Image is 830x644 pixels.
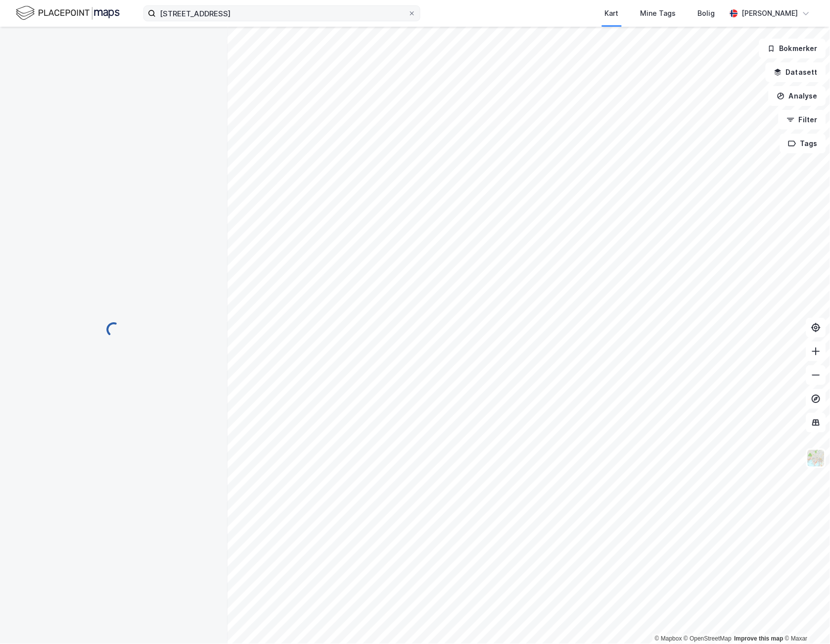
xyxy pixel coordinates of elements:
[655,636,682,643] a: Mapbox
[779,110,826,130] button: Filter
[766,62,826,82] button: Datasett
[698,7,715,19] div: Bolig
[106,322,122,338] img: spinner.a6d8c91a73a9ac5275cf975e30b51cfb.svg
[759,39,826,58] button: Bokmerker
[16,4,120,22] img: logo.f888ab2527a4732fd821a326f86c7f29.svg
[807,449,826,468] img: Z
[735,636,784,643] a: Improve this map
[769,86,826,106] button: Analyse
[156,6,408,21] input: Søk på adresse, matrikkel, gårdeiere, leietakere eller personer
[780,134,826,153] button: Tags
[605,7,619,19] div: Kart
[684,636,732,643] a: OpenStreetMap
[781,596,830,644] iframe: Chat Widget
[781,596,830,644] div: Kontrollprogram for chat
[641,7,676,19] div: Mine Tags
[742,7,798,19] div: [PERSON_NAME]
